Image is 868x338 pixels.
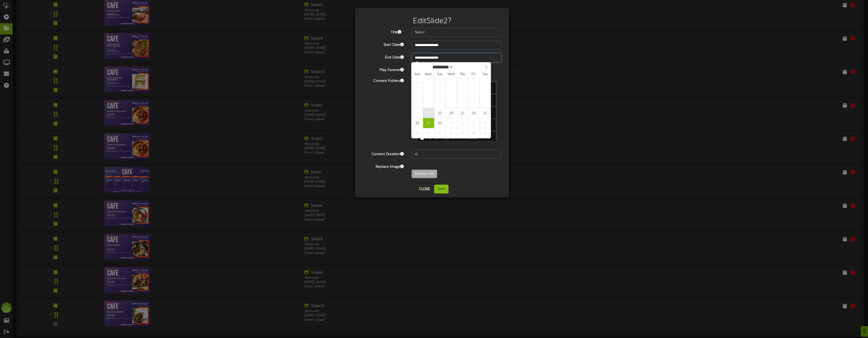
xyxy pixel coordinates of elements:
span: October 8, 2025 [446,128,457,138]
span: October 4, 2025 [480,118,491,128]
label: Title [359,28,408,35]
span: October 5, 2025 [412,128,423,138]
span: September 22, 2025 [423,108,434,118]
span: September 1, 2025 [423,78,434,88]
span: September 24, 2025 [446,108,457,118]
label: Content Folders [359,77,408,84]
span: September 3, 2025 [446,78,457,88]
label: Play Forever [359,66,408,73]
span: September 4, 2025 [457,78,468,88]
label: Start Date [359,41,408,48]
span: September 29, 2025 [423,118,434,128]
input: Year [453,64,472,70]
span: September 14, 2025 [412,98,423,108]
span: September 7, 2025 [412,88,423,98]
span: October 7, 2025 [434,128,445,138]
span: Sat [479,73,491,76]
span: Tue [434,73,445,76]
span: September 26, 2025 [468,108,479,118]
span: September 16, 2025 [434,98,445,108]
span: August 31, 2025 [412,78,423,88]
span: September 23, 2025 [434,108,445,118]
span: October 3, 2025 [468,118,479,128]
span: October 2, 2025 [457,118,468,128]
span: Thu [457,73,468,76]
input: Title [412,28,501,37]
button: Close [416,185,433,193]
span: September 17, 2025 [446,98,457,108]
button: Save [434,185,449,193]
span: September 19, 2025 [468,98,479,108]
span: Sun [412,73,423,76]
span: September 18, 2025 [457,98,468,108]
label: End Date [359,53,408,60]
label: Replace Image [359,163,408,170]
input: HQ - Birthdays & Anniversaries [421,137,424,140]
span: September 13, 2025 [480,88,491,98]
label: Content Duration [359,150,408,157]
span: September 27, 2025 [480,108,491,118]
span: September 21, 2025 [412,108,423,118]
h2: Edit Slide2 ? [363,17,501,25]
span: September 28, 2025 [412,118,423,128]
span: Wed [445,73,457,76]
span: September 9, 2025 [434,88,445,98]
span: September 15, 2025 [423,98,434,108]
input: 15 [412,150,501,159]
span: September 2, 2025 [434,78,445,88]
span: September 8, 2025 [423,88,434,98]
span: September 30, 2025 [434,118,445,128]
span: September 6, 2025 [480,78,491,88]
span: September 10, 2025 [446,88,457,98]
span: September 25, 2025 [457,108,468,118]
span: September 12, 2025 [468,88,479,98]
span: September 11, 2025 [457,88,468,98]
span: Fri [468,73,479,76]
span: October 9, 2025 [457,128,468,138]
span: Mon [423,73,434,76]
span: October 10, 2025 [468,128,479,138]
span: October 1, 2025 [446,118,457,128]
span: October 11, 2025 [480,128,491,138]
span: October 6, 2025 [423,128,434,138]
span: September 5, 2025 [468,78,479,88]
span: September 20, 2025 [480,98,491,108]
